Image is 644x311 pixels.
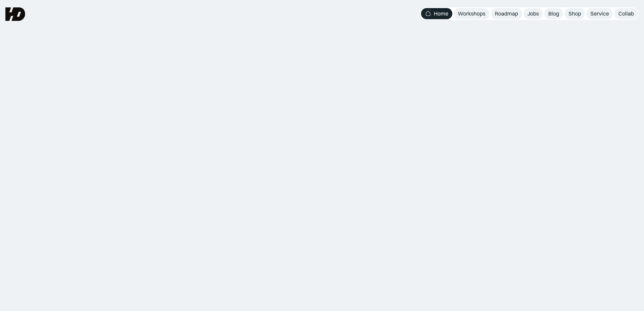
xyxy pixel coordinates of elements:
[565,8,585,19] a: Shop
[614,8,638,19] a: Collab
[569,10,581,17] div: Shop
[544,8,563,19] a: Blog
[586,8,613,19] a: Service
[495,10,518,17] div: Roadmap
[523,8,543,19] a: Jobs
[590,10,609,17] div: Service
[527,10,539,17] div: Jobs
[421,8,452,19] a: Home
[548,10,559,17] div: Blog
[458,10,485,17] div: Workshops
[454,8,489,19] a: Workshops
[618,10,634,17] div: Collab
[434,10,448,17] div: Home
[491,8,522,19] a: Roadmap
